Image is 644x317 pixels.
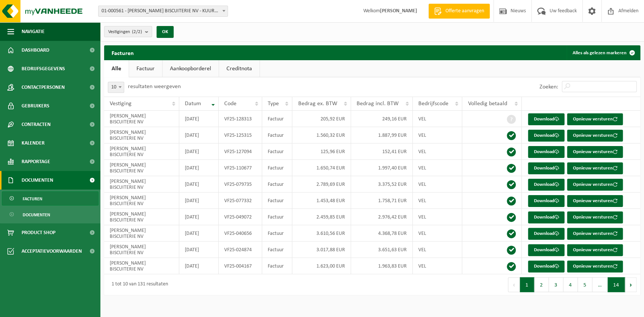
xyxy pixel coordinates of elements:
[549,277,563,292] button: 3
[262,209,292,225] td: Factuur
[262,176,292,193] td: Factuur
[292,209,351,225] td: 2.459,85 EUR
[567,45,640,60] button: Alles als gelezen markeren
[108,278,168,291] div: 1 tot 10 van 131 resultaten
[528,228,564,240] a: Download
[262,127,292,143] td: Factuur
[219,258,262,274] td: VF25-004167
[104,26,152,37] button: Vestigingen(2/2)
[428,4,490,19] a: Offerte aanvragen
[179,258,219,274] td: [DATE]
[179,127,219,143] td: [DATE]
[219,127,262,143] td: VF25-125315
[22,59,65,78] span: Bedrijfsgegevens
[540,84,558,90] label: Zoeken:
[468,101,507,107] span: Volledig betaald
[262,258,292,274] td: Factuur
[520,277,534,292] button: 1
[22,134,45,152] span: Kalender
[528,130,564,142] a: Download
[185,101,201,107] span: Datum
[268,101,279,107] span: Type
[179,143,219,160] td: [DATE]
[108,82,124,93] span: 10
[413,111,463,127] td: VEL
[219,143,262,160] td: VF25-127094
[162,60,219,77] a: Aankoopborderel
[351,176,413,193] td: 3.375,52 EUR
[413,176,463,193] td: VEL
[262,111,292,127] td: Factuur
[528,113,564,125] a: Download
[179,160,219,176] td: [DATE]
[22,171,53,190] span: Documenten
[292,242,351,258] td: 3.017,88 EUR
[132,29,142,34] count: (2/2)
[104,143,179,160] td: [PERSON_NAME] BISCUITERIE NV
[219,242,262,258] td: VF25-024874
[351,160,413,176] td: 1.997,40 EUR
[22,242,82,261] span: Acceptatievoorwaarden
[128,84,181,90] label: resultaten weergeven
[108,82,124,93] span: 10
[219,160,262,176] td: VF25-110677
[418,101,448,107] span: Bedrijfscode
[179,111,219,127] td: [DATE]
[104,127,179,143] td: [PERSON_NAME] BISCUITERIE NV
[567,113,623,125] button: Opnieuw versturen
[22,97,49,115] span: Gebruikers
[351,111,413,127] td: 249,16 EUR
[567,228,623,240] button: Opnieuw versturen
[104,193,179,209] td: [PERSON_NAME] BISCUITERIE NV
[592,277,608,292] span: …
[563,277,578,292] button: 4
[108,26,142,38] span: Vestigingen
[104,45,141,60] h2: Facturen
[444,7,486,15] span: Offerte aanvragen
[22,41,49,59] span: Dashboard
[567,162,623,174] button: Opnieuw versturen
[219,60,260,77] a: Creditnota
[292,160,351,176] td: 1.650,74 EUR
[104,258,179,274] td: [PERSON_NAME] BISCUITERIE NV
[179,225,219,242] td: [DATE]
[567,179,623,191] button: Opnieuw versturen
[262,160,292,176] td: Factuur
[528,211,564,223] a: Download
[351,209,413,225] td: 2.976,42 EUR
[179,242,219,258] td: [DATE]
[528,195,564,207] a: Download
[528,146,564,158] a: Download
[413,193,463,209] td: VEL
[224,101,236,107] span: Code
[292,127,351,143] td: 1.560,32 EUR
[351,143,413,160] td: 152,41 EUR
[129,60,162,77] a: Factuur
[219,176,262,193] td: VF25-079735
[110,101,132,107] span: Vestiging
[528,179,564,191] a: Download
[567,130,623,142] button: Opnieuw versturen
[22,223,55,242] span: Product Shop
[567,146,623,158] button: Opnieuw versturen
[567,261,623,272] button: Opnieuw versturen
[2,191,99,206] a: Facturen
[528,261,564,272] a: Download
[508,277,520,292] button: Previous
[292,193,351,209] td: 1.453,48 EUR
[104,209,179,225] td: [PERSON_NAME] BISCUITERIE NV
[104,176,179,193] td: [PERSON_NAME] BISCUITERIE NV
[157,26,174,38] button: OK
[351,242,413,258] td: 3.651,63 EUR
[219,193,262,209] td: VF25-077332
[625,277,637,292] button: Next
[292,225,351,242] td: 3.610,56 EUR
[104,111,179,127] td: [PERSON_NAME] BISCUITERIE NV
[534,277,549,292] button: 2
[104,60,129,77] a: Alle
[351,127,413,143] td: 1.887,99 EUR
[351,225,413,242] td: 4.368,78 EUR
[262,143,292,160] td: Factuur
[179,176,219,193] td: [DATE]
[104,242,179,258] td: [PERSON_NAME] BISCUITERIE NV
